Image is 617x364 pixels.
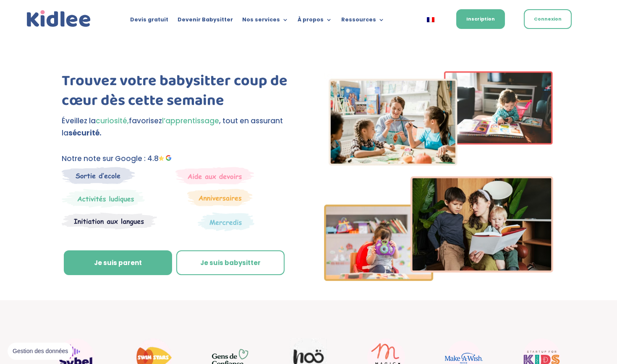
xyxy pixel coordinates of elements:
a: Inscription [456,9,505,29]
img: logo_kidlee_bleu [25,8,93,29]
a: Connexion [524,9,572,29]
img: weekends [175,167,254,185]
strong: sécurité. [68,128,102,138]
span: l’apprentissage [162,116,219,126]
a: Nos services [242,17,288,26]
a: Devis gratuit [130,17,168,26]
img: Atelier thematique [62,212,157,230]
p: Notre note sur Google : 4.8 [62,153,295,165]
img: Anniversaire [187,189,253,206]
span: Gestion des données [13,348,68,355]
a: À propos [298,17,332,26]
a: Je suis parent [64,250,172,276]
a: Ressources [341,17,384,26]
p: Éveillez la favorisez , tout en assurant la [62,115,295,139]
a: Je suis babysitter [176,250,285,276]
img: Sortie decole [62,167,135,184]
h1: Trouvez votre babysitter coup de cœur dès cette semaine [62,71,295,115]
a: Devenir Babysitter [178,17,233,26]
img: Mercredi [62,189,145,208]
a: Kidlee Logo [25,8,93,29]
button: Gestion des données [8,343,73,360]
img: Français [427,17,434,22]
span: curiosité, [96,116,129,126]
img: Thematique [198,212,254,231]
picture: Imgs-2 [324,273,553,283]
